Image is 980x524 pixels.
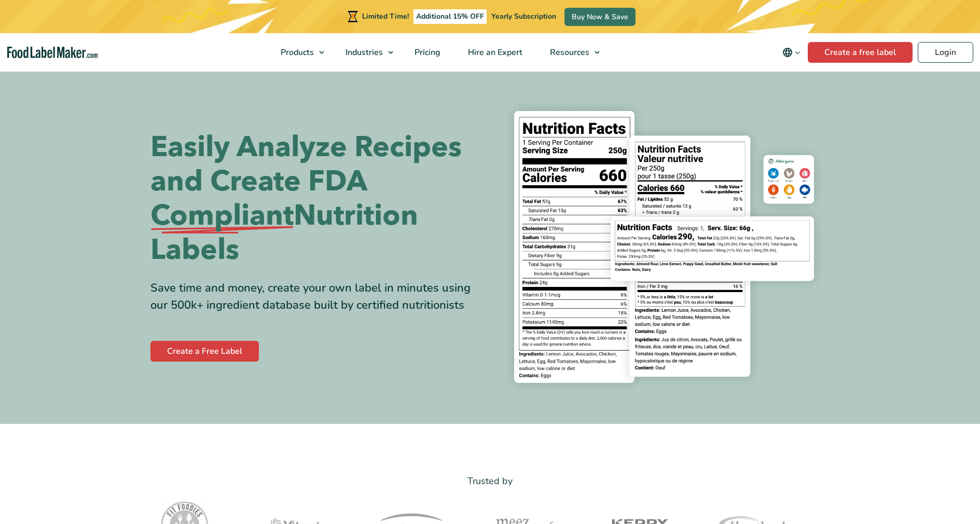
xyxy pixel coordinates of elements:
span: Limited Time! [362,11,409,21]
a: Resources [536,33,605,72]
a: Food Label Maker homepage [7,47,98,59]
span: Products [278,47,315,58]
span: Yearly Subscription [491,11,556,21]
a: Login [918,42,973,63]
div: Save time and money, create your own label in minutes using our 500k+ ingredient database built b... [150,280,482,314]
a: Create a free label [808,42,913,63]
span: Pricing [411,47,441,58]
h1: Easily Analyze Recipes and Create FDA Nutrition Labels [150,130,482,267]
span: Resources [547,47,590,58]
span: Compliant [150,199,294,233]
span: Industries [342,47,384,58]
a: Create a Free Label [150,341,259,362]
a: Hire an Expert [454,33,534,72]
button: Change language [775,42,808,63]
a: Industries [332,33,398,72]
p: Trusted by [150,474,830,489]
a: Buy Now & Save [564,8,636,26]
span: Hire an Expert [465,47,523,58]
span: Additional 15% OFF [413,9,487,24]
a: Products [267,33,329,72]
a: Pricing [401,33,452,72]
